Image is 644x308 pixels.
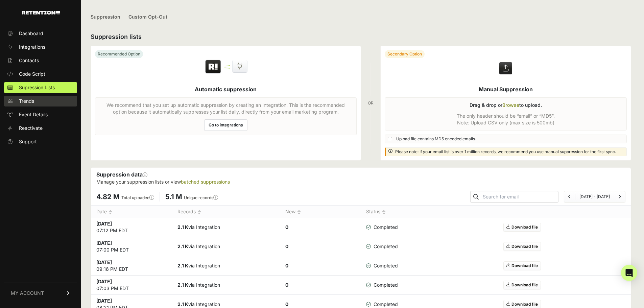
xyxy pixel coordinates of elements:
a: Download file [503,242,541,251]
input: Upload file contains MD5 encoded emails. [388,137,392,141]
strong: [DATE] [96,259,112,265]
td: via Integration [172,256,280,276]
span: MY ACCOUNT [11,290,44,297]
th: Status [361,206,415,218]
a: Download file [503,281,541,289]
span: Supression Lists [19,84,55,91]
strong: 2.1 K [177,263,188,268]
th: Records [172,206,280,218]
strong: 2.1 K [177,282,188,288]
span: 5.1 M [165,193,182,201]
p: We recommend that you set up automatic suppression by creating an Integration. This is the recomm... [99,102,352,115]
h2: Suppression lists [91,32,631,42]
span: Completed [366,224,398,231]
a: Integrations [4,42,77,52]
span: Reactivate [19,125,43,132]
a: Previous [568,194,571,199]
strong: 2.1 K [177,243,188,249]
span: Event Details [19,111,48,118]
strong: 0 [285,243,288,249]
a: Contacts [4,55,77,66]
strong: 0 [285,301,288,307]
a: Custom Opt-Out [128,9,167,25]
strong: 2.1 K [177,301,188,307]
img: integration [224,67,230,68]
img: no_sort-eaf950dc5ab64cae54d48a5578032e96f70b2ecb7d747501f34c8f2db400fb66.gif [109,210,112,215]
strong: [DATE] [96,298,112,304]
td: via Integration [172,237,280,256]
td: via Integration [172,218,280,237]
a: Dashboard [4,28,77,39]
span: Support [19,138,37,145]
a: batched suppressions [181,179,230,185]
a: Go to integrations [204,119,247,131]
p: Manage your suppression lists or view [96,179,625,185]
span: Completed [366,301,398,308]
a: Reactivate [4,123,77,134]
label: Total uploaded [121,195,154,200]
td: 07:12 PM EDT [91,218,172,237]
img: integration [224,65,230,66]
strong: [DATE] [96,279,112,284]
td: 09:16 PM EDT [91,256,172,276]
img: Retention.com [22,11,60,15]
a: MY ACCOUNT [4,283,77,303]
div: OR [368,46,374,161]
div: Open Intercom Messenger [621,265,637,281]
strong: [DATE] [96,221,112,227]
input: Search for email [481,192,558,202]
a: Next [618,194,621,199]
span: 4.82 M [96,193,120,201]
a: Download file [503,261,541,270]
a: Trends [4,96,77,106]
a: Event Details [4,109,77,120]
td: 07:03 PM EDT [91,276,172,295]
a: Suppression [91,9,120,25]
img: no_sort-eaf950dc5ab64cae54d48a5578032e96f70b2ecb7d747501f34c8f2db400fb66.gif [382,210,386,215]
span: Completed [366,282,398,288]
label: Unique records [184,195,218,200]
span: Code Script [19,71,45,77]
a: Supression Lists [4,82,77,93]
img: no_sort-eaf950dc5ab64cae54d48a5578032e96f70b2ecb7d747501f34c8f2db400fb66.gif [297,210,301,215]
span: Trends [19,98,34,104]
strong: [DATE] [96,240,112,246]
h5: Automatic suppression [195,85,257,93]
a: Download file [503,223,541,232]
li: [DATE] - [DATE] [575,194,614,199]
span: Upload file contains MD5 encoded emails. [396,136,476,142]
strong: 2.1 K [177,224,188,230]
th: Date [91,206,172,218]
span: Contacts [19,57,39,64]
a: Code Script [4,69,77,79]
img: integration [224,68,230,69]
div: Suppression data [91,168,631,188]
td: 07:00 PM EDT [91,237,172,256]
strong: 0 [285,282,288,288]
a: Support [4,136,77,147]
nav: Page navigation [564,191,625,203]
strong: 0 [285,263,288,268]
th: New [280,206,361,218]
span: Integrations [19,44,45,50]
td: via Integration [172,276,280,295]
span: Dashboard [19,30,43,37]
img: no_sort-eaf950dc5ab64cae54d48a5578032e96f70b2ecb7d747501f34c8f2db400fb66.gif [197,210,201,215]
span: Completed [366,262,398,269]
strong: 0 [285,224,288,230]
img: Retention [205,60,222,74]
span: Completed [366,243,398,250]
div: Recommended Option [95,50,143,58]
